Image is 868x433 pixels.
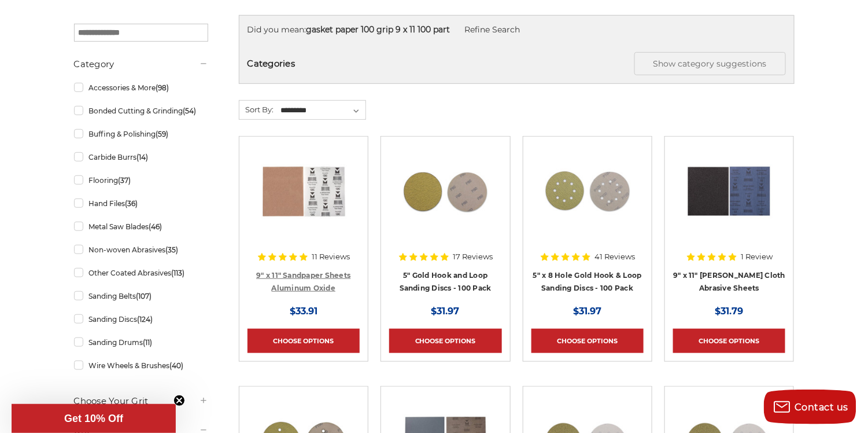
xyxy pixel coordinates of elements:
a: Accessories & More [74,78,208,98]
img: gold hook & loop sanding disc stack [399,145,492,237]
a: Sanding Drums [74,332,208,353]
button: Close teaser [173,395,185,406]
strong: gasket paper 100 grip 9 x 11 100 part [306,24,450,35]
h5: Choose Your Grit [74,394,208,408]
a: Hand Files [74,193,208,214]
a: Flooring [74,170,208,190]
select: Sort By: [279,102,365,119]
button: Show category suggestions [634,52,786,75]
a: Sanding Belts [74,286,208,306]
span: (46) [149,222,162,231]
a: Wire Wheels & Brushes [74,355,208,376]
span: (37) [118,176,131,185]
span: (107) [136,292,152,300]
a: Other Coated Abrasives [74,263,208,283]
span: Contact us [795,402,849,413]
a: 5" x 8 Hole Gold Hook & Loop Sanding Discs - 100 Pack [533,271,642,293]
img: 9" x 11" Emery Cloth Sheets [683,145,775,237]
span: (36) [125,199,138,208]
span: 17 Reviews [453,253,493,260]
a: Bonded Cutting & Grinding [74,101,208,121]
a: 9" x 11" [PERSON_NAME] Cloth Abrasive Sheets [673,271,785,293]
a: Non-woven Abrasives [74,240,208,260]
span: (98) [156,83,169,92]
a: Sanding Discs [74,309,208,329]
span: (54) [183,107,196,115]
a: Carbide Burrs [74,147,208,167]
a: Choose Options [531,329,644,353]
a: 5" Gold Hook and Loop Sanding Discs - 100 Pack [400,271,492,293]
a: Refine Search [465,24,520,35]
a: Buffing & Polishing [74,124,208,144]
a: Choose Options [389,329,501,353]
span: $33.91 [290,306,317,317]
a: Metal Saw Blades [74,216,208,237]
span: (11) [143,338,152,347]
a: Choose Options [248,329,360,353]
span: Get 10% Off [64,413,123,424]
span: $31.97 [431,306,460,317]
button: Contact us [764,390,856,424]
span: (113) [171,269,184,277]
span: 11 Reviews [312,253,350,260]
label: Sort By: [239,101,274,118]
div: Get 10% OffClose teaser [12,404,176,433]
span: (35) [165,245,178,254]
h5: Category [74,57,208,71]
img: 9" x 11" Sandpaper Sheets Aluminum Oxide [257,145,350,237]
span: 1 Review [741,253,773,260]
h5: Categories [248,52,786,75]
span: (124) [137,315,153,324]
a: 9" x 11" Sandpaper Sheets Aluminum Oxide [248,145,360,257]
span: $31.79 [715,306,744,317]
span: $31.97 [573,306,601,317]
a: gold hook & loop sanding disc stack [389,145,501,257]
a: 5 inch 8 hole gold velcro disc stack [531,145,644,257]
img: 5 inch 8 hole gold velcro disc stack [541,145,634,237]
span: 41 Reviews [594,253,635,260]
span: (40) [169,361,183,370]
div: Did you mean: [248,24,786,36]
a: Choose Options [673,329,785,353]
span: (59) [156,130,168,138]
a: 9" x 11" Sandpaper Sheets Aluminum Oxide [256,271,350,293]
a: 9" x 11" Emery Cloth Sheets [673,145,785,257]
span: (14) [136,153,148,162]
